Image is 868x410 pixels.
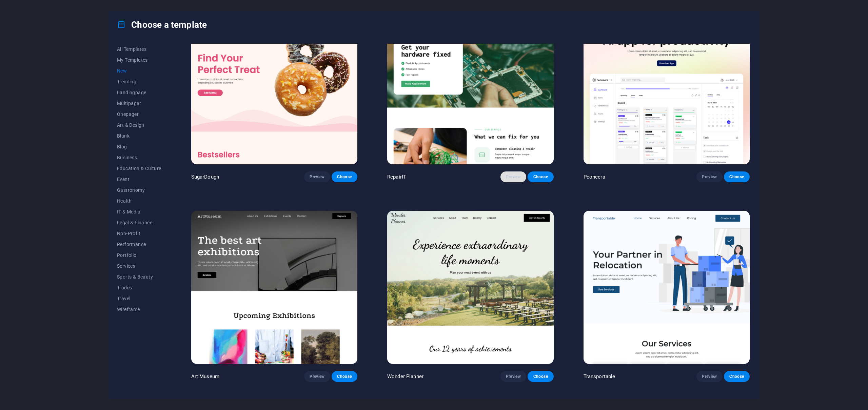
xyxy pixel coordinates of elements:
[304,171,330,182] button: Preview
[584,211,750,364] img: Transportable
[117,101,161,106] span: Multipager
[584,373,615,380] p: Transportable
[729,374,744,379] span: Choose
[332,171,357,182] button: Choose
[117,261,161,271] button: Services
[117,46,161,52] span: All Templates
[117,282,161,293] button: Trades
[724,171,750,182] button: Choose
[117,44,161,55] button: All Templates
[337,374,352,379] span: Choose
[387,11,553,164] img: RepairIT
[117,111,161,117] span: Onepager
[117,163,161,174] button: Education & Culture
[310,374,324,379] span: Preview
[117,228,161,239] button: Non-Profit
[117,152,161,163] button: Business
[533,374,548,379] span: Choose
[506,174,521,180] span: Preview
[117,144,161,149] span: Blog
[337,174,352,180] span: Choose
[117,304,161,315] button: Wireframe
[696,371,722,382] button: Preview
[117,271,161,282] button: Sports & Beauty
[117,90,161,95] span: Landingpage
[117,231,161,236] span: Non-Profit
[724,371,750,382] button: Choose
[117,120,161,130] button: Art & Design
[310,174,324,180] span: Preview
[117,206,161,217] button: IT & Media
[117,166,161,171] span: Education & Culture
[117,209,161,214] span: IT & Media
[117,19,207,30] h4: Choose a template
[117,155,161,160] span: Business
[117,307,161,312] span: Wireframe
[387,173,406,180] p: RepairIT
[584,11,750,164] img: Peoneera
[533,174,548,180] span: Choose
[117,252,161,258] span: Portfolio
[117,141,161,152] button: Blog
[500,371,526,382] button: Preview
[387,211,553,364] img: Wonder Planner
[117,133,161,139] span: Blank
[117,122,161,128] span: Art & Design
[117,76,161,87] button: Trending
[117,187,161,193] span: Gastronomy
[117,285,161,290] span: Trades
[304,371,330,382] button: Preview
[702,174,717,180] span: Preview
[117,274,161,280] span: Sports & Beauty
[729,174,744,180] span: Choose
[387,373,423,380] p: Wonder Planner
[191,211,357,364] img: Art Museum
[117,98,161,109] button: Multipager
[117,68,161,74] span: New
[332,371,357,382] button: Choose
[117,217,161,228] button: Legal & Finance
[117,185,161,196] button: Gastronomy
[117,250,161,261] button: Portfolio
[702,374,717,379] span: Preview
[117,263,161,269] span: Services
[117,65,161,76] button: New
[117,196,161,206] button: Health
[117,87,161,98] button: Landingpage
[506,374,521,379] span: Preview
[117,79,161,84] span: Trending
[696,171,722,182] button: Preview
[191,11,357,164] img: SugarDough
[117,296,161,301] span: Travel
[117,130,161,141] button: Blank
[117,293,161,304] button: Travel
[500,171,526,182] button: Preview
[117,220,161,225] span: Legal & Finance
[117,55,161,65] button: My Templates
[117,198,161,204] span: Health
[191,373,219,380] p: Art Museum
[117,174,161,185] button: Event
[528,171,553,182] button: Choose
[117,242,161,247] span: Performance
[117,177,161,182] span: Event
[117,109,161,120] button: Onepager
[117,239,161,250] button: Performance
[584,173,605,180] p: Peoneera
[528,371,553,382] button: Choose
[191,173,219,180] p: SugarDough
[117,57,161,63] span: My Templates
